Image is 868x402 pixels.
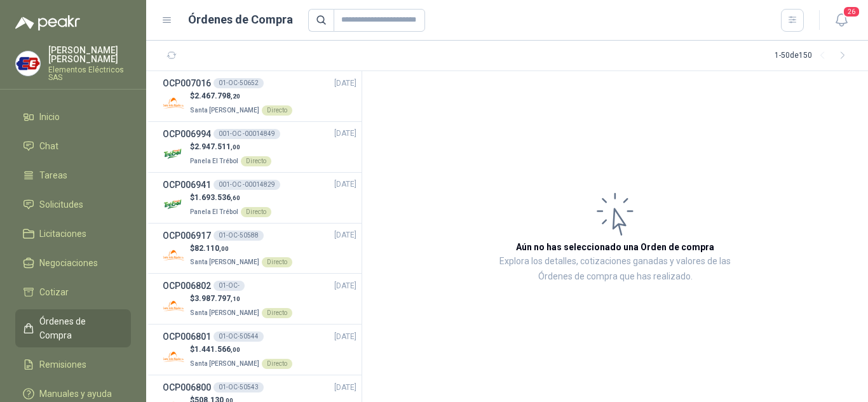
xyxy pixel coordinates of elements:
span: 26 [843,6,860,18]
span: 3.987.797 [194,294,240,303]
div: 01-OC-50544 [214,332,264,342]
h3: OCP006802 [163,279,211,293]
h1: Órdenes de Compra [188,11,293,29]
h3: OCP006800 [163,380,211,394]
span: 82.110 [194,244,229,253]
span: 1.693.536 [194,193,240,202]
h3: OCP007016 [163,76,211,90]
div: 1 - 50 de 150 [775,46,853,66]
div: Directo [262,105,292,116]
span: [DATE] [334,229,356,241]
span: Santa [PERSON_NAME] [190,360,259,367]
span: ,20 [231,93,240,100]
p: $ [190,243,292,255]
a: OCP006941001-OC -00014829[DATE] Company Logo$1.693.536,60Panela El TrébolDirecto [163,178,356,218]
span: ,60 [231,194,240,201]
span: Inicio [39,110,60,124]
div: 01-OC-50543 [214,382,264,392]
span: Panela El Trébol [190,208,238,215]
span: [DATE] [334,280,356,292]
span: Panela El Trébol [190,157,238,164]
div: Directo [262,359,292,369]
img: Company Logo [163,143,185,165]
h3: OCP006994 [163,127,211,141]
span: ,00 [219,245,229,252]
p: $ [190,344,292,356]
a: OCP006994001-OC -00014849[DATE] Company Logo$2.947.511,00Panela El TrébolDirecto [163,127,356,167]
div: Directo [241,156,271,166]
span: ,00 [231,144,240,151]
div: Directo [262,257,292,267]
span: 1.441.566 [194,345,240,354]
div: Directo [241,207,271,217]
a: OCP00691701-OC-50588[DATE] Company Logo$82.110,00Santa [PERSON_NAME]Directo [163,229,356,269]
a: OCP00680201-OC-[DATE] Company Logo$3.987.797,10Santa [PERSON_NAME]Directo [163,279,356,319]
span: [DATE] [334,178,356,191]
p: [PERSON_NAME] [PERSON_NAME] [48,46,131,64]
img: Company Logo [16,51,40,76]
div: Directo [262,308,292,318]
span: Órdenes de Compra [39,314,119,342]
div: 001-OC -00014849 [214,129,280,139]
span: [DATE] [334,331,356,343]
p: $ [190,90,292,102]
span: [DATE] [334,128,356,140]
img: Company Logo [163,345,185,368]
a: Inicio [15,105,131,129]
img: Logo peakr [15,15,80,30]
button: 26 [830,9,853,32]
a: Licitaciones [15,222,131,246]
p: Elementos Eléctricos SAS [48,66,131,81]
img: Company Logo [163,295,185,317]
a: OCP00680101-OC-50544[DATE] Company Logo$1.441.566,00Santa [PERSON_NAME]Directo [163,330,356,370]
a: Órdenes de Compra [15,309,131,347]
p: $ [190,192,271,204]
span: Licitaciones [39,227,86,241]
a: Remisiones [15,352,131,377]
span: Chat [39,139,58,153]
h3: OCP006801 [163,330,211,344]
span: Cotizar [39,285,69,299]
span: Santa [PERSON_NAME] [190,107,259,114]
p: $ [190,141,271,153]
a: Chat [15,134,131,158]
img: Company Logo [163,194,185,216]
span: Remisiones [39,358,86,372]
h3: OCP006917 [163,229,211,243]
a: Solicitudes [15,192,131,217]
p: $ [190,293,292,305]
span: [DATE] [334,77,356,90]
div: 01-OC-50588 [214,231,264,241]
span: Tareas [39,168,67,182]
img: Company Logo [163,92,185,114]
p: Explora los detalles, cotizaciones ganadas y valores de las Órdenes de compra que has realizado. [489,254,741,285]
a: OCP00701601-OC-50652[DATE] Company Logo$2.467.798,20Santa [PERSON_NAME]Directo [163,76,356,116]
span: [DATE] [334,382,356,394]
span: ,00 [231,346,240,353]
span: Negociaciones [39,256,98,270]
span: Manuales y ayuda [39,387,112,401]
div: 001-OC -00014829 [214,180,280,190]
a: Tareas [15,163,131,187]
span: 2.467.798 [194,91,240,100]
div: 01-OC-50652 [214,78,264,88]
a: Cotizar [15,280,131,304]
span: ,10 [231,295,240,302]
h3: OCP006941 [163,178,211,192]
span: 2.947.511 [194,142,240,151]
a: Negociaciones [15,251,131,275]
span: Santa [PERSON_NAME] [190,258,259,265]
span: Santa [PERSON_NAME] [190,309,259,316]
img: Company Logo [163,244,185,266]
span: Solicitudes [39,198,83,211]
div: 01-OC- [214,281,245,291]
h3: Aún no has seleccionado una Orden de compra [516,240,714,254]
